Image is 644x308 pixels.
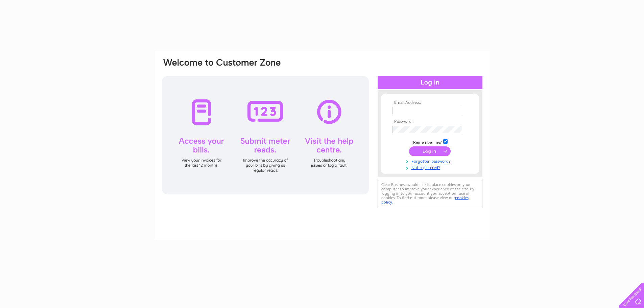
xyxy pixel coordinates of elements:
a: Not registered? [392,164,469,170]
a: Forgotten password? [392,158,469,164]
a: cookies policy [381,195,469,205]
th: Password: [391,119,469,124]
input: Submit [409,146,451,156]
div: Clear Business would like to place cookies on your computer to improve your experience of the sit... [378,179,482,208]
th: Email Address: [391,100,469,105]
td: Remember me? [391,138,469,145]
